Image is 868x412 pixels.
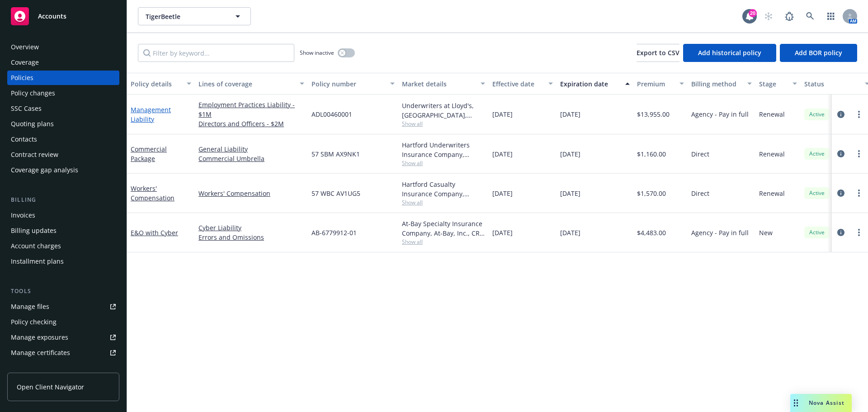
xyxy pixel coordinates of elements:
[560,228,580,237] span: [DATE]
[11,254,64,269] div: Installment plans
[557,73,633,95] button: Expiration date
[688,73,755,95] button: Billing method
[492,79,543,89] div: Effective date
[854,148,864,159] a: more
[11,208,35,223] div: Invoices
[11,40,39,54] div: Overview
[759,109,785,119] span: Renewal
[402,101,485,120] div: Underwriters at Lloyd's, [GEOGRAPHIC_DATA], [PERSON_NAME] of London, CRC Group
[492,189,513,198] span: [DATE]
[560,189,580,198] span: [DATE]
[198,154,304,163] a: Commercial Umbrella
[311,109,352,119] span: ADL00460001
[198,232,304,242] a: Errors and Omissions
[7,315,119,329] a: Policy checking
[691,109,749,119] span: Agency - Pay in full
[11,361,57,375] div: Manage claims
[808,189,826,197] span: Active
[11,163,78,177] div: Coverage gap analysis
[7,208,119,223] a: Invoices
[17,382,84,392] span: Open Client Navigator
[131,105,171,123] a: Management Liability
[402,219,485,238] div: At-Bay Specialty Insurance Company, At-Bay, Inc., CRC Group
[637,44,679,62] button: Export to CSV
[560,79,620,89] div: Expiration date
[489,73,557,95] button: Effective date
[195,73,308,95] button: Lines of coverage
[11,330,68,345] div: Manage exposures
[637,109,670,119] span: $13,955.00
[7,287,119,296] div: Tools
[637,189,666,198] span: $1,570.00
[131,79,181,89] div: Policy details
[131,228,178,237] a: E&O with Cyber
[402,120,485,128] span: Show all
[402,180,485,199] div: Hartford Casualty Insurance Company, Hartford Insurance Group
[131,145,167,163] a: Commercial Package
[138,7,251,25] button: TigerBeetle
[691,228,749,237] span: Agency - Pay in full
[492,149,513,159] span: [DATE]
[11,239,61,253] div: Account charges
[198,189,304,198] a: Workers' Compensation
[7,4,119,29] a: Accounts
[7,71,119,85] a: Policies
[311,189,360,198] span: 57 WBC AV1UG5
[822,7,840,25] a: Switch app
[854,188,864,199] a: more
[402,140,485,159] div: Hartford Underwriters Insurance Company, Hartford Insurance Group
[560,109,580,119] span: [DATE]
[7,223,119,238] a: Billing updates
[11,315,57,329] div: Policy checking
[809,399,844,407] span: Nova Assist
[11,86,55,100] div: Policy changes
[11,223,57,238] div: Billing updates
[780,7,798,25] a: Report a Bug
[402,199,485,206] span: Show all
[804,79,859,89] div: Status
[691,189,709,198] span: Direct
[780,44,857,62] button: Add BOR policy
[11,71,33,85] div: Policies
[300,49,334,57] span: Show inactive
[11,101,42,116] div: SSC Cases
[835,188,846,199] a: circleInformation
[11,147,58,162] div: Contract review
[759,79,787,89] div: Stage
[795,48,842,57] span: Add BOR policy
[698,48,761,57] span: Add historical policy
[759,149,785,159] span: Renewal
[7,101,119,116] a: SSC Cases
[38,13,66,20] span: Accounts
[492,228,513,237] span: [DATE]
[637,48,679,57] span: Export to CSV
[138,44,294,62] input: Filter by keyword...
[198,223,304,232] a: Cyber Liability
[691,149,709,159] span: Direct
[808,150,826,158] span: Active
[7,299,119,314] a: Manage files
[835,109,846,120] a: circleInformation
[402,238,485,246] span: Show all
[198,144,304,154] a: General Liability
[637,228,666,237] span: $4,483.00
[402,159,485,167] span: Show all
[11,132,37,147] div: Contacts
[11,346,70,360] div: Manage certificates
[808,110,826,118] span: Active
[759,228,773,237] span: New
[749,9,757,17] div: 20
[146,12,224,21] span: TigerBeetle
[759,189,785,198] span: Renewal
[759,7,778,25] a: Start snowing
[790,394,852,412] button: Nova Assist
[835,227,846,238] a: circleInformation
[7,117,119,131] a: Quoting plans
[492,109,513,119] span: [DATE]
[7,86,119,100] a: Policy changes
[854,227,864,238] a: more
[7,147,119,162] a: Contract review
[11,55,39,70] div: Coverage
[560,149,580,159] span: [DATE]
[11,117,54,131] div: Quoting plans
